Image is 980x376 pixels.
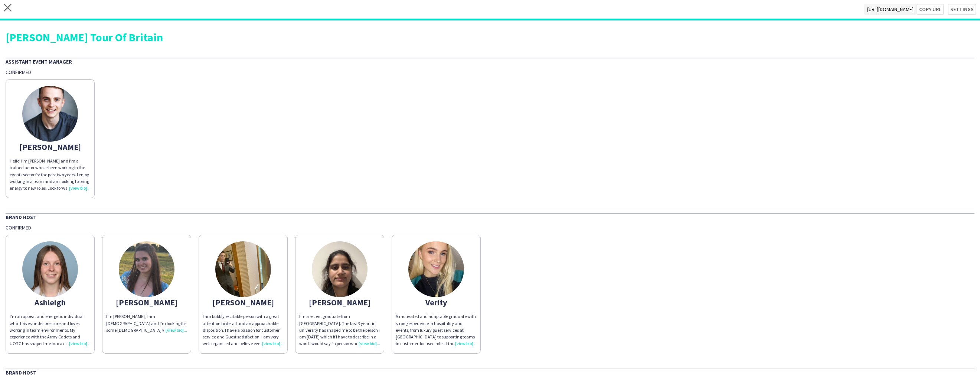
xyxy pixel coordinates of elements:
[948,4,976,15] button: Settings
[106,299,187,306] div: [PERSON_NAME]
[10,158,91,192] div: Hello! I'm [PERSON_NAME] and I'm a trained actor whose been working in the events sector for the ...
[106,313,187,334] div: I’m [PERSON_NAME], I am [DEMOGRAPHIC_DATA] and I’m looking for some [DEMOGRAPHIC_DATA] work.
[864,4,917,15] span: [URL][DOMAIN_NAME]
[10,144,91,150] div: [PERSON_NAME]
[6,224,974,231] div: Confirmed
[312,241,367,297] img: thumb-68a8366417cca.jpg
[917,4,944,15] button: Copy url
[396,313,477,347] div: A motivated and adaptable graduate with strong experience in hospitality and events, from luxury ...
[408,241,464,297] img: thumb-689f31bc60211.jpeg
[6,369,974,376] div: Brand Host
[6,213,974,221] div: Brand Host
[6,58,974,65] div: Assistant Event Manager
[10,299,91,306] div: Ashleigh
[299,313,380,347] div: I'm a recent graduate from [GEOGRAPHIC_DATA]. The last 3 years in university has shaped me to be ...
[215,241,271,297] img: thumb-1e4fd63c-67e7-4da4-87d0-8026ff360dfe.jpg
[299,299,380,306] div: [PERSON_NAME]
[119,241,174,297] img: thumb-689f152c08a4b.jpeg
[10,313,91,347] div: I’m an upbeat and energetic individual who thrives under pressure and loves working in team envir...
[203,313,284,347] div: I am bubbly excitable person with a great attention to detail and an approachable disposition. I ...
[6,32,974,43] div: [PERSON_NAME] Tour Of Britain
[396,299,477,306] div: Verity
[6,69,974,75] div: Confirmed
[22,241,78,297] img: thumb-68a5be9371f92.jpg
[203,299,284,306] div: [PERSON_NAME]
[22,86,78,142] img: thumb-65afbca30f437.jpeg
